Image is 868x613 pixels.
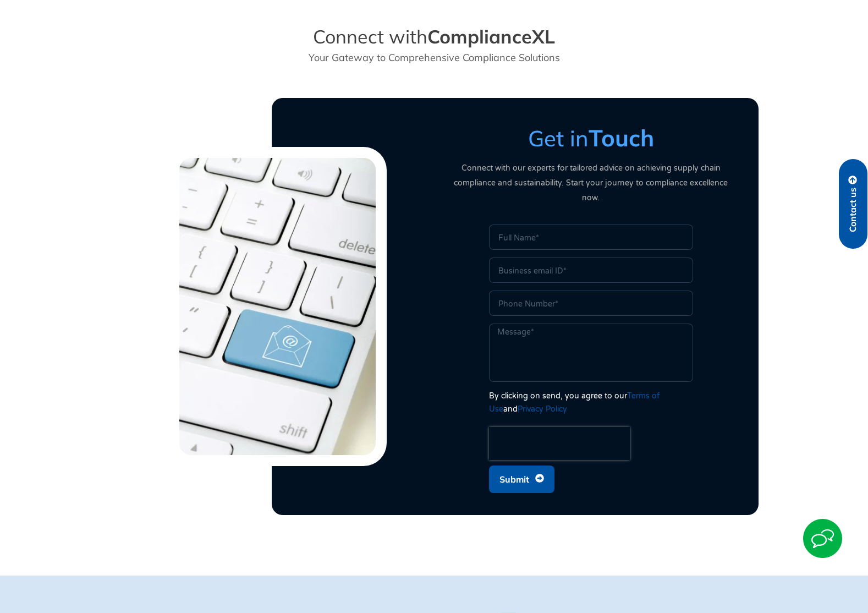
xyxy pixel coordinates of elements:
input: Full Name* [489,225,693,250]
a: Privacy Policy [518,404,567,414]
p: Your Gateway to Comprehensive Compliance Solutions [272,50,596,65]
a: Contact us [839,159,867,249]
input: Only numbers and phone characters (#, -, *, etc) are accepted. [489,291,693,316]
iframe: reCAPTCHA [489,427,630,460]
span: Contact us [848,188,858,232]
input: Business email ID* [489,258,693,283]
img: Start Chat [803,519,842,558]
h2: Connect with [272,25,596,48]
button: Submit [489,466,554,493]
img: Contact-Us-Form [168,147,387,466]
div: By clicking on send, you agree to our and [489,390,693,416]
a: Terms of Use [489,391,660,414]
span: Submit [499,469,529,490]
p: Connect with our experts for tailored advice on achieving supply chain compliance and sustainabil... [445,161,737,205]
h3: Get in [445,124,737,152]
strong: Touch [589,123,654,152]
strong: ComplianceXL [427,25,555,48]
